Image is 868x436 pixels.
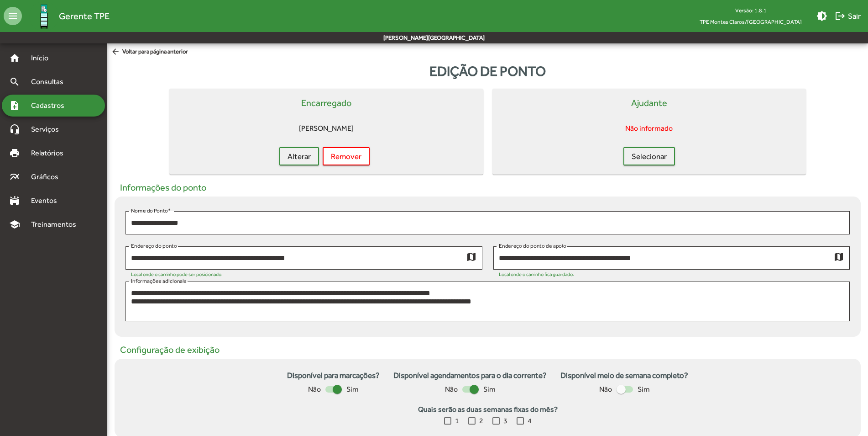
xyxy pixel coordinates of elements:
mat-icon: search [9,76,20,87]
span: Alterar [288,148,311,165]
span: 4 [528,415,532,426]
strong: Disponível meio de semana completo? [560,370,688,382]
mat-icon: home [9,53,20,64]
button: Sair [831,8,864,24]
span: Relatórios [26,148,75,159]
mat-card-content: Não informado [500,117,799,140]
span: Sair [835,8,861,24]
span: Eventos [26,195,69,206]
mat-icon: brightness_medium [816,11,827,21]
mat-icon: logout [835,11,846,21]
button: Selecionar [623,147,675,165]
img: Logo [29,1,59,31]
strong: Disponível agendamentos para o dia corrente? [393,370,547,382]
mat-hint: Local onde o carrinho pode ser posicionado. [131,271,223,277]
span: 1 [455,415,459,426]
mat-icon: school [9,219,20,230]
button: Remover [323,147,370,165]
mat-icon: stadium [9,195,20,206]
span: Consultas [26,76,75,87]
span: Início [26,53,62,64]
span: Selecionar [632,148,667,165]
mat-icon: multiline_chart [9,171,20,182]
mat-icon: map [466,251,477,262]
span: Serviços [26,124,71,135]
div: Versão: 1.8.1 [692,5,809,16]
span: 2 [479,415,483,426]
mat-icon: map [833,251,844,262]
span: 3 [503,415,507,426]
mat-icon: print [9,148,20,159]
strong: Quais serão as duas semanas fixas do mês? [125,404,850,415]
strong: Disponível para marcações? [287,370,380,382]
mat-card-content: [PERSON_NAME] [177,117,476,140]
mat-icon: headset_mic [9,124,20,135]
span: Sim [346,384,359,395]
mat-icon: menu [4,7,22,25]
span: Gerente TPE [59,9,110,23]
span: Remover [331,148,361,165]
span: Sim [483,384,496,395]
mat-icon: arrow_back [111,47,122,57]
span: Não [308,384,321,395]
span: Treinamentos [26,219,87,230]
button: Alterar [279,147,319,165]
a: Gerente TPE [22,1,110,31]
h5: Configuração de exibição [115,344,861,355]
span: Cadastros [26,100,76,111]
span: Não [599,384,612,395]
mat-hint: Local onde o carrinho fica guardado. [499,271,574,277]
span: TPE Montes Claros/[GEOGRAPHIC_DATA] [692,16,809,27]
mat-icon: note_add [9,100,20,111]
span: Sim [638,384,650,395]
mat-card-title: Ajudante [631,96,667,110]
span: Não [445,384,458,395]
mat-card-title: Encarregado [301,96,351,110]
span: Voltar para página anterior [111,47,188,57]
h5: Informações do ponto [115,182,861,193]
span: Gráficos [26,171,71,182]
div: Edição de ponto [111,61,864,81]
